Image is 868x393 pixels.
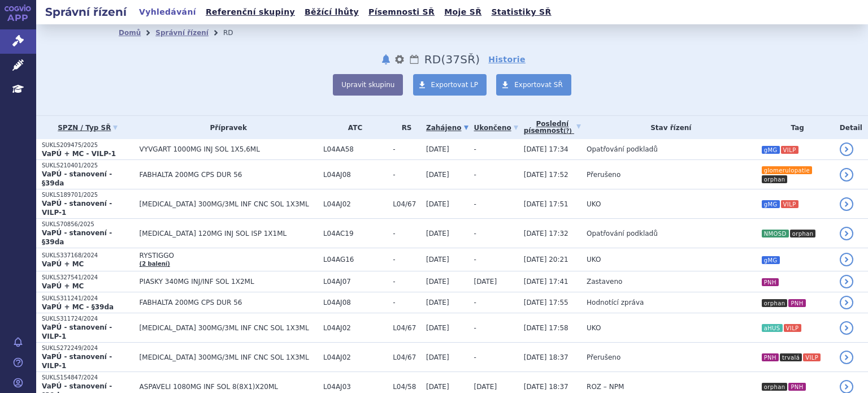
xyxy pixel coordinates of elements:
span: L04/67 [393,200,420,208]
span: [DATE] 17:34 [524,145,568,153]
span: L04AJ08 [323,299,387,306]
a: Exportovat SŘ [496,74,571,96]
span: [MEDICAL_DATA] 300MG/3ML INF CNC SOL 1X3ML [140,353,318,361]
span: VYVGART 1000MG INJ SOL 1X5,6ML [140,145,318,153]
strong: VaPÚ - stanovení - VILP-1 [42,353,112,370]
strong: VaPÚ - stanovení - VILP-1 [42,200,112,217]
span: - [474,256,476,264]
span: [DATE] 20:21 [524,256,568,264]
button: nastavení [394,53,405,66]
span: UKO [587,324,601,332]
p: SUKLS210401/2025 [42,162,134,170]
span: L04AJ02 [323,324,387,332]
span: ROZ – NPM [587,383,624,391]
abbr: (?) [563,128,572,135]
span: L04/67 [393,324,420,332]
span: PIASKY 340MG INJ/INF SOL 1X2ML [140,278,318,286]
th: Stav řízení [581,116,756,139]
a: Zahájeno [426,120,468,136]
p: SUKLS337168/2024 [42,252,134,260]
a: detail [840,321,853,335]
span: ASPAVELI 1080MG INF SOL 8(8X1)X20ML [140,383,318,391]
span: Exportovat SŘ [514,81,563,89]
i: trvalá [780,353,802,361]
span: - [474,171,476,179]
a: Domů [119,29,141,37]
span: [DATE] [474,383,497,391]
span: L04/58 [393,383,420,391]
span: - [474,324,476,332]
a: detail [840,168,853,182]
h2: Správní řízení [36,4,136,20]
span: - [393,299,420,306]
span: Přerušeno [587,353,620,361]
span: - [393,256,420,264]
i: orphan [790,230,816,237]
span: - [474,200,476,208]
p: SUKLS311724/2024 [42,315,134,323]
strong: VaPÚ + MC - VILP-1 [42,150,116,158]
span: [DATE] 17:32 [524,230,568,237]
span: UKO [587,200,601,208]
span: [DATE] 17:41 [524,278,568,286]
a: detail [840,253,853,266]
span: [DATE] 17:58 [524,324,568,332]
span: [DATE] 18:37 [524,383,568,391]
a: Lhůty [409,53,420,66]
span: [DATE] 18:37 [524,353,568,361]
span: - [393,145,420,153]
i: orphan [762,383,788,391]
a: detail [840,275,853,288]
span: RD [424,53,441,66]
span: L04AJ03 [323,383,387,391]
span: L04AG16 [323,256,387,264]
span: - [474,230,476,237]
span: L04AJ08 [323,171,387,179]
p: SUKLS272249/2024 [42,344,134,352]
span: [DATE] [426,230,449,237]
strong: VaPÚ + MC [42,260,84,268]
span: - [393,278,420,286]
th: Tag [756,116,834,139]
i: VILP [781,200,798,208]
button: Upravit skupinu [333,74,403,96]
i: VILP [784,324,801,332]
a: detail [840,351,853,364]
p: SUKLS311241/2024 [42,295,134,303]
i: PNH [788,383,805,391]
span: Hodnotící zpráva [587,299,644,306]
i: glomerulopatie [762,166,812,174]
i: VILP [803,353,821,361]
th: Přípravek [134,116,318,139]
p: SUKLS154847/2024 [42,374,134,382]
span: [MEDICAL_DATA] 120MG INJ SOL ISP 1X1ML [140,230,318,237]
i: NMOSD [762,230,789,237]
span: [DATE] [426,145,449,153]
span: [DATE] [426,383,449,391]
span: L04AJ07 [323,278,387,286]
span: [DATE] 17:51 [524,200,568,208]
span: Exportovat LP [431,81,479,89]
span: FABHALTA 200MG CPS DUR 56 [140,171,318,179]
p: SUKLS327541/2024 [42,274,134,282]
span: [DATE] 17:55 [524,299,568,306]
p: SUKLS209475/2025 [42,141,134,149]
a: Poslednípísemnost(?) [524,116,581,139]
span: [DATE] [426,324,449,332]
span: [DATE] [426,200,449,208]
span: [DATE] [426,256,449,264]
span: L04AJ02 [323,200,387,208]
span: 37 [445,53,460,66]
strong: VaPÚ + MC - §39da [42,303,114,311]
p: SUKLS70856/2025 [42,221,134,228]
th: ATC [318,116,387,139]
span: RYSTIGGO [140,252,318,260]
strong: VaPÚ + MC [42,282,84,290]
a: SPZN / Typ SŘ [42,120,134,136]
span: [MEDICAL_DATA] 300MG/3ML INF CNC SOL 1X3ML [140,200,318,208]
span: ( SŘ) [441,53,480,66]
span: Opatřování podkladů [587,145,658,153]
i: PNH [788,299,805,307]
span: - [474,145,476,153]
span: [DATE] [426,171,449,179]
